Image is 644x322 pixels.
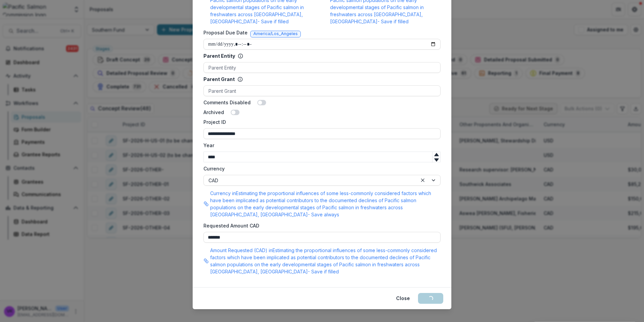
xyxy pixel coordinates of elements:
label: Archived [203,109,224,116]
span: America/Los_Angeles [253,31,298,36]
p: Amount Requested (CAD) in Estimating the proportional influences of some less-commonly considered... [210,247,441,275]
label: Comments Disabled [203,99,251,106]
p: Parent Grant [203,76,235,83]
button: Close [392,293,414,304]
p: Parent Entity [203,52,235,59]
label: Year [203,142,437,149]
label: Currency [203,165,437,172]
label: Project ID [203,118,437,126]
label: Requested Amount CAD [203,222,437,229]
label: Proposal Due Date [203,29,248,36]
div: Clear selected options [419,176,427,184]
p: Currency in Estimating the proportional influences of some less-commonly considered factors which... [210,190,441,218]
